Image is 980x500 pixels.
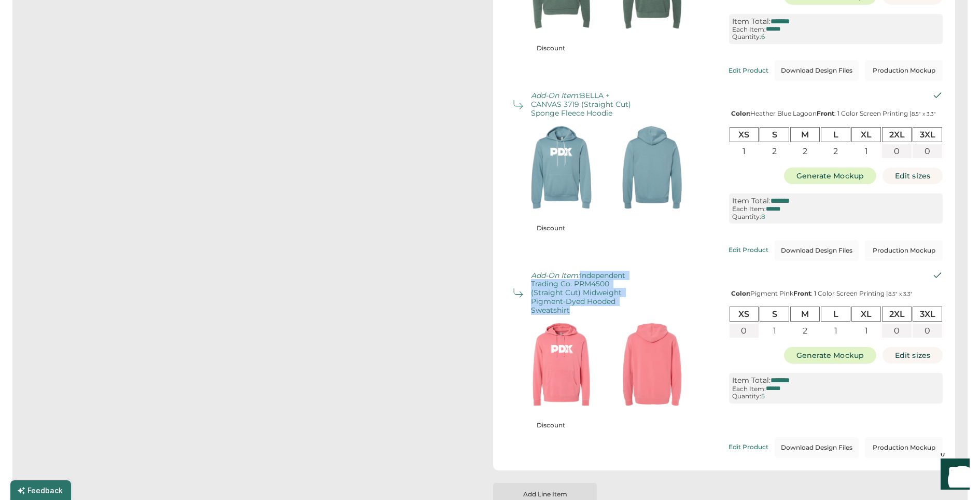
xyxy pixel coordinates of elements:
[760,307,789,322] div: S
[882,307,912,322] div: 2XL
[851,307,881,322] div: XL
[510,44,592,53] div: Discount
[793,289,811,297] strong: Front
[851,127,881,142] div: XL
[531,271,635,315] div: Independent Trading Co. PRM4500 (Straight Cut) Midweight Pigment-Dyed Hooded Sweatshirt
[761,33,765,40] div: 6
[731,289,750,297] strong: Color:
[531,271,580,280] em: Add-On Item:
[730,324,759,338] div: 0
[729,110,943,117] div: Heather Blue Lagoon : 1 Color Screen Printing |
[883,168,943,184] button: Edit sizes
[607,319,697,410] img: generate-image
[821,324,850,338] div: 1
[607,122,697,213] img: generate-image
[865,60,943,81] button: Production Mockup
[931,453,975,498] iframe: Front Chat
[731,109,750,117] strong: Color:
[851,144,881,158] div: 1
[732,376,771,385] div: Item Total:
[821,307,850,322] div: L
[729,290,943,297] div: Pigment Pink : 1 Color Screen Printing |
[882,324,912,338] div: 0
[882,144,912,158] div: 0
[821,127,850,142] div: L
[883,347,943,364] button: Edit sizes
[790,144,820,158] div: 2
[510,224,592,233] div: Discount
[817,109,834,117] strong: Front
[775,240,859,261] button: Download Design Files
[730,144,759,158] div: 1
[888,290,913,297] font: 8.5" x 3.3"
[732,26,766,33] div: Each Item:
[730,307,759,322] div: XS
[732,205,766,213] div: Each Item:
[913,144,942,158] div: 0
[729,67,768,74] div: Edit Product
[882,127,912,142] div: 2XL
[732,393,761,400] div: Quantity:
[729,443,768,451] div: Edit Product
[760,127,789,142] div: S
[913,127,942,142] div: 3XL
[790,307,820,322] div: M
[761,213,765,220] div: 8
[732,385,766,393] div: Each Item:
[865,437,943,458] button: Production Mockup
[865,240,943,261] button: Production Mockup
[821,144,850,158] div: 2
[790,127,820,142] div: M
[760,144,789,158] div: 2
[732,33,761,40] div: Quantity:
[516,122,607,213] img: generate-image
[516,319,607,410] img: generate-image
[775,437,859,458] button: Download Design Files
[784,347,877,364] button: Generate Mockup
[732,17,771,26] div: Item Total:
[510,421,592,430] div: Discount
[912,110,936,117] font: 8.5" x 3.3"
[732,213,761,220] div: Quantity:
[760,324,789,338] div: 1
[729,246,768,254] div: Edit Product
[775,60,859,81] button: Download Design Files
[761,393,765,400] div: 5
[851,324,881,338] div: 1
[913,324,942,338] div: 0
[913,307,942,322] div: 3XL
[531,91,580,100] em: Add-On Item:
[732,197,771,205] div: Item Total:
[730,127,759,142] div: XS
[531,91,635,117] div: BELLA + CANVAS 3719 (Straight Cut) Sponge Fleece Hoodie
[790,324,820,338] div: 2
[784,168,877,184] button: Generate Mockup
